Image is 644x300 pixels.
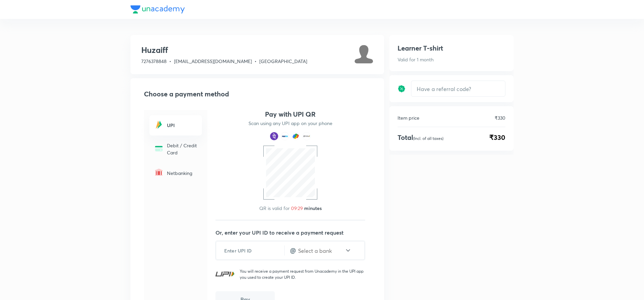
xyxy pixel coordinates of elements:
[290,245,296,256] h4: @
[495,114,505,121] p: ₹330
[398,43,443,53] h1: Learner T-shirt
[153,143,164,154] img: -
[265,110,316,119] h4: Pay with UPI QR
[259,205,290,211] span: QR is valid for
[398,56,434,63] p: Valid for 1 month
[291,205,303,211] span: 09:29
[167,170,198,177] p: Netbanking
[255,58,257,64] span: •
[215,229,373,237] p: Or, enter your UPI ID to receive a payment request
[240,268,365,280] p: You will receive a payment request from Unacademy in the UPI app you used to create your UPI ID.
[304,205,322,211] span: minutes
[398,85,406,93] img: discount
[270,132,278,140] img: payment method
[167,142,198,156] p: Debit / Credit Card
[141,58,167,64] span: 7276378848
[248,120,332,127] p: Scan using any UPI app on your phone
[411,81,505,97] input: Have a referral code?
[144,89,373,99] h2: Choose a payment method
[398,132,443,143] h4: Total
[141,44,307,55] h3: Huzaiff
[302,132,311,140] img: payment method
[297,247,345,254] input: Select a bank
[215,272,234,276] img: UPI
[259,58,307,64] span: [GEOGRAPHIC_DATA]
[354,44,373,63] img: Avatar
[292,132,300,140] img: payment method
[398,114,419,121] p: Item price
[216,242,284,259] input: Enter UPI ID
[413,136,443,141] p: (Incl. of all taxes)
[489,132,505,143] span: ₹330
[153,119,164,130] img: -
[169,58,171,64] span: •
[153,167,164,178] img: -
[167,122,198,129] h6: UPI
[281,132,289,140] img: payment method
[174,58,252,64] span: [EMAIL_ADDRESS][DOMAIN_NAME]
